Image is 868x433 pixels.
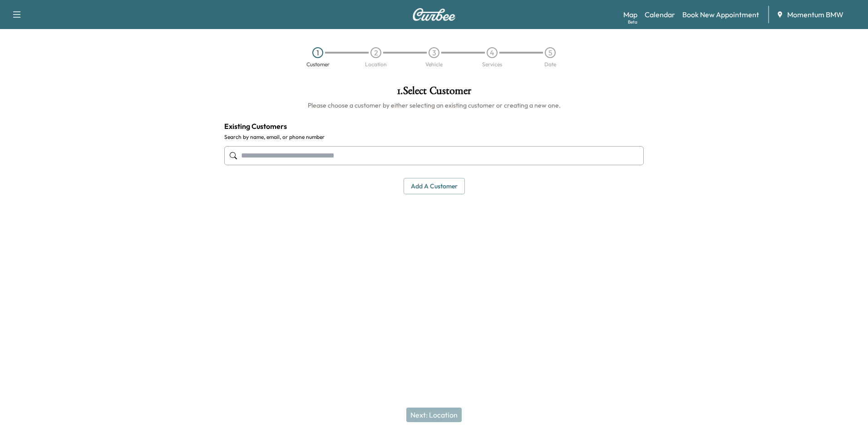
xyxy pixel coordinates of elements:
span: Momentum BMW [787,9,843,20]
div: 3 [429,47,439,58]
div: 2 [370,47,381,58]
button: Add a customer [404,178,465,195]
h4: Existing Customers [224,121,644,132]
div: 4 [487,47,498,58]
div: Customer [306,62,330,67]
div: Beta [628,19,637,25]
div: Services [482,62,502,67]
img: Curbee Logo [412,8,456,21]
a: MapBeta [623,9,637,20]
div: Location [365,62,387,67]
div: 1 [312,47,323,58]
a: Book New Appointment [682,9,759,20]
h1: 1 . Select Customer [224,85,644,101]
h6: Please choose a customer by either selecting an existing customer or creating a new one. [224,101,644,110]
div: Vehicle [425,62,443,67]
div: Date [544,62,556,67]
div: 5 [545,47,556,58]
label: Search by name, email, or phone number [224,133,644,141]
a: Calendar [645,9,675,20]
